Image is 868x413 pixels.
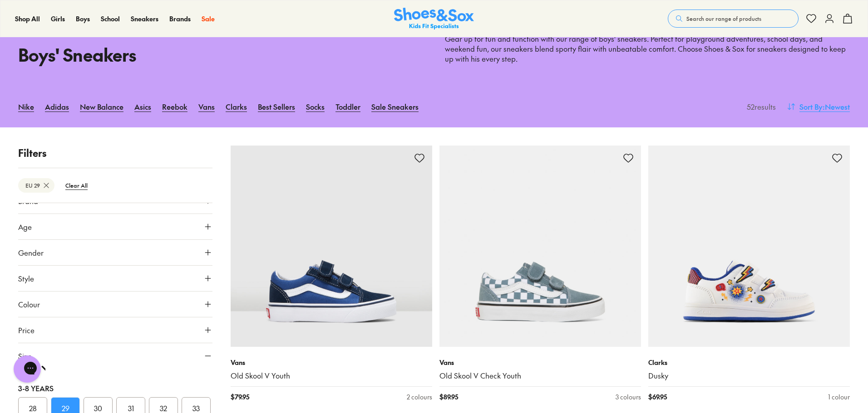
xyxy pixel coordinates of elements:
[131,14,158,24] a: Sneakers
[18,383,212,394] div: 3-8 Years
[407,392,432,402] div: 2 colours
[51,14,65,24] a: Girls
[18,273,34,284] span: Style
[18,247,44,258] span: Gender
[18,97,34,117] a: Nike
[226,97,247,117] a: Clarks
[439,392,458,402] span: $ 89.95
[231,358,432,367] p: Vans
[439,371,641,381] a: Old Skool V Check Youth
[9,352,45,386] iframe: Gorgias live chat messenger
[101,14,120,24] a: School
[394,8,474,30] a: Shoes & Sox
[76,14,90,24] a: Boys
[18,221,32,232] span: Age
[371,97,419,117] a: Sale Sneakers
[616,392,641,402] div: 3 colours
[18,240,212,265] button: Gender
[799,101,823,112] span: Sort By
[18,214,212,239] button: Age
[18,325,35,335] span: Price
[15,14,40,24] a: Shop All
[335,97,360,117] a: Toddler
[668,10,799,28] button: Search our range of products
[18,146,212,160] p: Filters
[198,97,215,117] a: Vans
[439,358,641,367] p: Vans
[231,392,249,402] span: $ 79.95
[743,101,776,112] p: 52 results
[18,266,212,291] button: Style
[162,97,187,117] a: Reebok
[787,97,850,117] button: Sort By:Newest
[258,97,295,117] a: Best Sellers
[58,177,95,194] btn: Clear All
[394,8,474,30] img: SNS_Logo_Responsive.svg
[823,101,850,112] span: : Newest
[18,350,32,361] span: Size
[18,42,423,68] h1: Boys' Sneakers
[169,14,191,24] a: Brands
[306,97,325,117] a: Socks
[18,343,212,369] button: Size
[80,97,123,117] a: New Balance
[828,392,850,402] div: 1 colour
[134,97,151,117] a: Asics
[686,15,761,23] span: Search our range of products
[648,358,850,367] p: Clarks
[445,34,850,64] p: Gear up for fun and function with our range of boys' sneakers. Perfect for playground adventures,...
[45,97,69,117] a: Adidas
[648,371,850,381] a: Dusky
[648,392,667,402] span: $ 69.95
[202,14,215,24] a: Sale
[18,299,40,310] span: Colour
[18,178,54,193] btn: EU 29
[18,317,212,343] button: Price
[231,371,432,381] a: Old Skool V Youth
[18,292,212,317] button: Colour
